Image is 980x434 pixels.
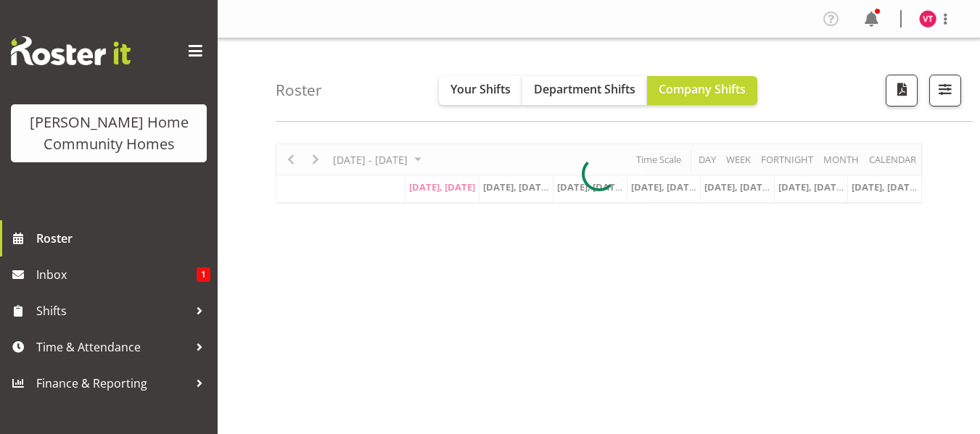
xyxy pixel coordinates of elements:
h4: Roster [276,82,322,99]
span: Time & Attendance [36,336,189,358]
span: Inbox [36,264,197,285]
img: vanessa-thornley8527.jpg [919,10,936,28]
button: Company Shifts [647,76,757,105]
span: 1 [197,267,210,282]
button: Department Shifts [522,76,647,105]
span: Department Shifts [534,81,635,97]
span: Company Shifts [659,81,746,97]
span: Finance & Reporting [36,372,189,394]
img: Rosterit website logo [11,36,131,65]
span: Roster [36,228,210,249]
span: Your Shifts [450,81,511,97]
span: Shifts [36,300,189,322]
div: [PERSON_NAME] Home Community Homes [25,112,192,155]
button: Filter Shifts [929,75,961,107]
button: Your Shifts [439,76,522,105]
button: Download a PDF of the roster according to the set date range. [886,75,918,107]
